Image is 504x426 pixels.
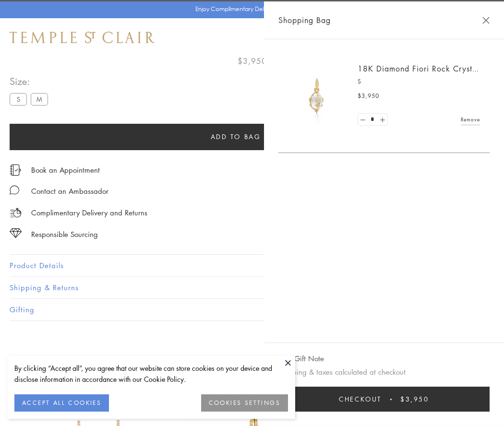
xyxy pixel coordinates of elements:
[195,4,304,14] p: Enjoy Complimentary Delivery & Returns
[358,91,379,101] span: $3,950
[358,114,368,126] a: Set quantity to 0
[288,67,346,125] img: P51889-E11FIORI
[31,93,48,105] label: M
[10,207,22,219] img: icon_delivery.svg
[211,131,261,142] span: Add to bag
[278,14,331,26] span: Shopping Bag
[400,394,429,404] span: $3,950
[278,366,490,378] p: Shipping & taxes calculated at checkout
[461,114,480,125] a: Remove
[31,165,100,175] a: Book an Appointment
[24,355,480,370] h3: You May Also Like
[10,185,19,195] img: MessageIcon-01_2.svg
[10,255,494,276] button: Product Details
[14,394,109,412] button: ACCEPT ALL COOKIES
[10,165,21,176] img: icon_appointment.svg
[358,77,480,86] p: S
[201,394,288,412] button: COOKIES SETTINGS
[377,114,387,126] a: Set quantity to 2
[10,277,494,298] button: Shipping & Returns
[31,185,108,197] div: Contact an Ambassador
[238,55,267,67] span: $3,950
[278,387,490,412] button: Checkout $3,950
[278,353,324,365] button: Add Gift Note
[10,73,52,89] span: Size:
[31,207,147,219] p: Complimentary Delivery and Returns
[339,394,382,404] span: Checkout
[10,124,462,150] button: Add to bag
[10,32,155,43] img: Temple St. Clair
[10,228,22,238] img: icon_sourcing.svg
[31,228,98,240] div: Responsible Sourcing
[14,363,288,385] div: By clicking “Accept all”, you agree that our website can store cookies on your device and disclos...
[10,93,27,105] label: S
[10,299,494,320] button: Gifting
[482,17,490,24] button: Close Shopping Bag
